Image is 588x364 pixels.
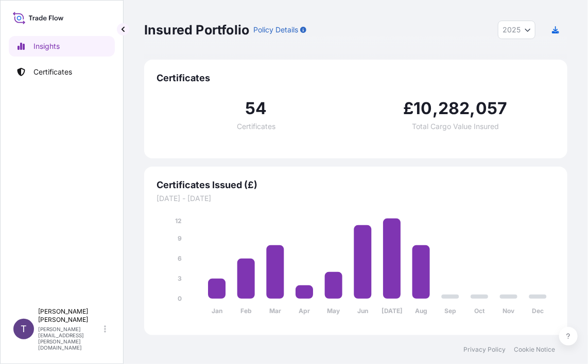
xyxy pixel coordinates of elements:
[240,307,252,315] tspan: Feb
[514,345,555,354] a: Cookie Notice
[9,36,115,57] a: Insights
[403,100,413,117] span: £
[532,307,544,315] tspan: Dec
[157,72,555,84] span: Certificates
[157,179,555,191] span: Certificates Issued (£)
[433,100,438,117] span: ,
[33,67,72,77] p: Certificates
[503,25,521,35] span: 2025
[498,21,535,39] button: Year Selector
[474,307,485,315] tspan: Oct
[476,100,508,117] span: 057
[412,123,499,130] span: Total Cargo Value Insured
[382,307,403,315] tspan: [DATE]
[178,234,182,242] tspan: 9
[21,324,27,334] span: T
[9,62,115,82] a: Certificates
[212,307,222,315] tspan: Jan
[237,123,275,130] span: Certificates
[503,307,515,315] tspan: Nov
[178,275,182,282] tspan: 3
[33,41,60,51] p: Insights
[245,100,267,117] span: 54
[157,193,555,204] span: [DATE] - [DATE]
[178,254,182,262] tspan: 6
[438,100,470,117] span: 282
[463,345,506,354] a: Privacy Policy
[444,307,456,315] tspan: Sep
[414,100,433,117] span: 10
[144,22,249,38] p: Insured Portfolio
[299,307,310,315] tspan: Apr
[175,217,182,225] tspan: 12
[327,307,341,315] tspan: May
[38,307,102,324] p: [PERSON_NAME] [PERSON_NAME]
[38,326,102,351] p: [PERSON_NAME][EMAIL_ADDRESS][PERSON_NAME][DOMAIN_NAME]
[415,307,427,315] tspan: Aug
[253,25,298,35] p: Policy Details
[269,307,281,315] tspan: Mar
[178,295,182,302] tspan: 0
[357,307,368,315] tspan: Jun
[470,100,476,117] span: ,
